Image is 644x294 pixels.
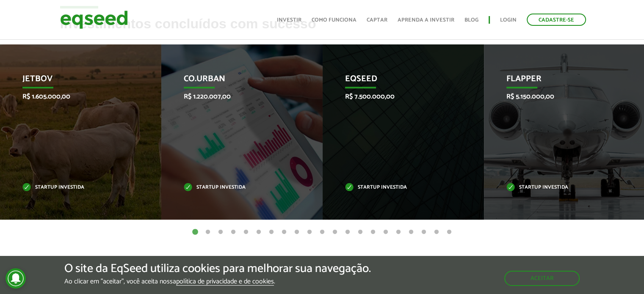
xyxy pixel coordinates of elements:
[216,228,225,236] button: 3 of 21
[504,271,580,286] button: Aceitar
[254,228,263,236] button: 6 of 21
[398,17,454,23] a: Aprenda a investir
[184,185,288,190] p: Startup investida
[367,17,387,23] a: Captar
[445,228,453,236] button: 21 of 21
[305,228,314,236] button: 10 of 21
[293,228,301,236] button: 9 of 21
[331,228,339,236] button: 12 of 21
[176,278,274,286] a: política de privacidade e de cookies
[277,17,301,23] a: Investir
[22,74,127,88] p: JetBov
[242,228,250,236] button: 5 of 21
[64,278,371,286] p: Ao clicar em "aceitar", você aceita nossa .
[506,74,611,88] p: Flapper
[191,228,199,236] button: 1 of 21
[229,228,238,236] button: 4 of 21
[60,8,128,31] img: EqSeed
[22,93,127,101] p: R$ 1.605.000,00
[369,228,377,236] button: 15 of 21
[464,17,478,23] a: Blog
[345,74,449,88] p: EqSeed
[345,185,449,190] p: Startup investida
[184,74,288,88] p: Co.Urban
[184,93,288,101] p: R$ 1.220.007,00
[420,228,428,236] button: 19 of 21
[312,17,357,23] a: Como funciona
[527,14,586,26] a: Cadastre-se
[318,228,326,236] button: 11 of 21
[394,228,403,236] button: 17 of 21
[64,262,371,275] h5: O site da EqSeed utiliza cookies para melhorar sua navegação.
[343,228,352,236] button: 13 of 21
[345,93,449,101] p: R$ 7.500.000,00
[204,228,212,236] button: 2 of 21
[506,93,611,101] p: R$ 5.150.000,00
[381,228,390,236] button: 16 of 21
[267,228,276,236] button: 7 of 21
[22,185,127,190] p: Startup investida
[500,17,517,23] a: Login
[506,185,611,190] p: Startup investida
[407,228,415,236] button: 18 of 21
[432,228,441,236] button: 20 of 21
[280,228,288,236] button: 8 of 21
[356,228,365,236] button: 14 of 21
